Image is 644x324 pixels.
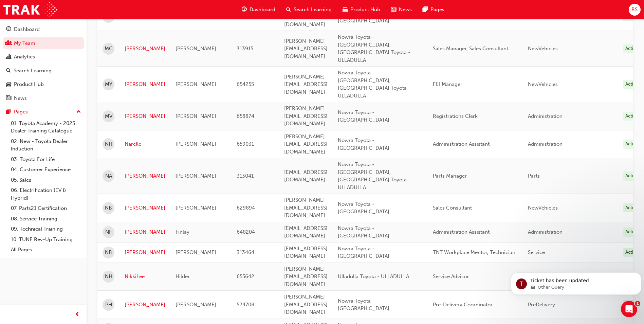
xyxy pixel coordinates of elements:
span: search-icon [6,68,11,74]
span: car-icon [343,5,348,14]
div: Active [623,80,641,89]
span: [PERSON_NAME] [176,113,216,119]
a: news-iconNews [386,3,417,17]
a: 05. Sales [8,175,84,185]
a: Search Learning [3,65,84,77]
span: [PERSON_NAME] [176,173,216,179]
span: Nowra Toyota - [GEOGRAPHIC_DATA] [338,137,389,151]
div: Active [623,248,641,257]
a: News [3,92,84,105]
div: Active [623,203,641,213]
span: [PERSON_NAME] [176,81,216,87]
span: 524708 [237,302,254,308]
button: Pages [3,106,84,118]
a: 08. Service Training [8,214,84,224]
span: news-icon [391,5,396,14]
span: NB [105,249,112,256]
div: Active [623,172,641,181]
a: [PERSON_NAME] [125,228,165,236]
a: 09. Technical Training [8,224,84,234]
div: Analytics [14,53,35,61]
div: Search Learning [14,67,52,75]
a: [PERSON_NAME] [125,45,165,53]
div: Active [623,44,641,53]
a: My Team [3,37,84,50]
span: [PERSON_NAME][EMAIL_ADDRESS][DOMAIN_NAME] [284,266,328,287]
span: pages-icon [6,109,11,115]
button: DashboardMy TeamAnalyticsSearch LearningProduct HubNews [3,22,84,106]
span: Nowra Toyota - [GEOGRAPHIC_DATA], [GEOGRAPHIC_DATA] Toyota - ULLADULLA [338,161,410,191]
div: Dashboard [14,25,40,33]
iframe: Intercom live chat [621,301,637,317]
span: NewVehicles [528,81,558,87]
span: Registrations Clerk [433,113,478,119]
a: pages-iconPages [417,3,450,17]
div: Active [623,140,641,149]
a: [PERSON_NAME] [125,80,165,88]
span: Service [528,249,545,255]
span: [PERSON_NAME] [176,205,216,211]
div: News [14,94,27,102]
span: [EMAIL_ADDRESS][DOMAIN_NAME] [284,246,328,259]
span: Service Advisor [433,273,469,280]
span: 648204 [237,229,255,235]
span: NH [105,273,112,281]
span: Nowra Toyota - [GEOGRAPHIC_DATA] [338,225,389,239]
span: Sales Manager, Sales Consultant [433,46,508,52]
span: Pages [430,6,444,14]
span: [PERSON_NAME][EMAIL_ADDRESS][DOMAIN_NAME] [284,197,328,218]
a: 06. Electrification (EV & Hybrid) [8,185,84,203]
span: Nowra Toyota - [GEOGRAPHIC_DATA] [338,201,389,215]
a: 10. TUNE Rev-Up Training [8,234,84,245]
span: Nowra Toyota - [GEOGRAPHIC_DATA] [338,10,389,24]
span: [EMAIL_ADDRESS][DOMAIN_NAME] [284,225,328,239]
span: [PERSON_NAME][EMAIL_ADDRESS][DOMAIN_NAME] [284,133,328,155]
a: 04. Customer Experience [8,164,84,175]
span: Nowra Toyota - [GEOGRAPHIC_DATA], [GEOGRAPHIC_DATA] Toyota - ULLADULLA [338,34,410,63]
a: 03. Toyota For Life [8,154,84,165]
a: [PERSON_NAME] [125,301,165,309]
span: Hilder [176,273,190,280]
span: NewVehicles [528,46,558,52]
span: pages-icon [423,5,428,14]
span: MC [105,45,113,53]
span: 313464 [237,249,254,255]
span: TNT Workplace Mentor, Technician [433,249,515,255]
span: News [399,6,412,14]
span: 629894 [237,205,255,211]
span: Parts Manager [433,173,467,179]
a: guage-iconDashboard [236,3,281,17]
span: Product Hub [350,6,380,14]
span: Search Learning [294,6,332,14]
span: prev-icon [75,310,80,319]
a: [PERSON_NAME] [125,172,165,180]
span: 659031 [237,141,254,147]
a: Dashboard [3,23,84,36]
a: Product Hub [3,78,84,91]
span: Nowra Toyota - [GEOGRAPHIC_DATA] [338,246,389,259]
span: Nowra Toyota - [GEOGRAPHIC_DATA] [338,298,389,312]
span: 655642 [237,273,254,280]
span: Administration [528,113,563,119]
span: guage-icon [6,26,11,33]
span: [PERSON_NAME] [176,46,216,52]
span: up-icon [76,108,81,116]
span: BS [631,6,638,14]
span: 313041 [237,173,254,179]
span: Nowra Toyota - [GEOGRAPHIC_DATA], [GEOGRAPHIC_DATA] Toyota - ULLADULLA [338,70,410,99]
a: [PERSON_NAME] [125,204,165,212]
span: [PERSON_NAME] [176,141,216,147]
span: car-icon [6,82,11,88]
span: search-icon [286,5,291,14]
a: [PERSON_NAME] [125,249,165,256]
span: Finlay [176,229,189,235]
span: [PERSON_NAME][EMAIL_ADDRESS][DOMAIN_NAME] [284,38,328,59]
button: BS [629,4,641,16]
a: Analytics [3,51,84,63]
span: NA [105,172,112,180]
span: chart-icon [6,54,11,60]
